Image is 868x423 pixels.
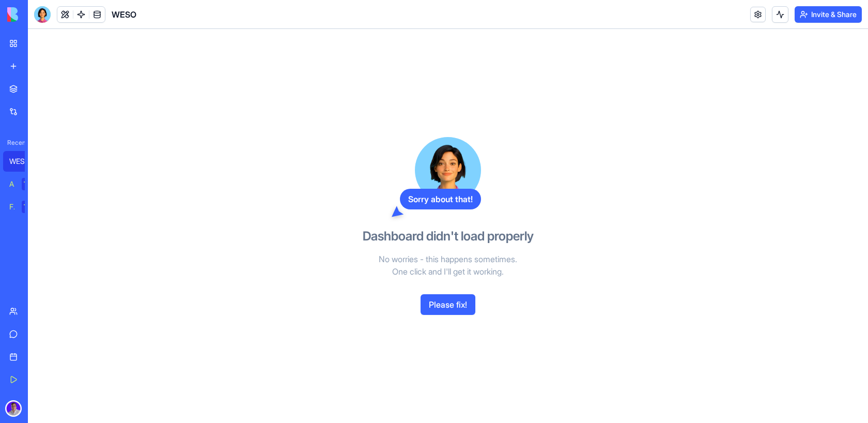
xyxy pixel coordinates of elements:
[22,178,38,190] div: TRY
[7,7,71,22] img: logo
[400,189,481,209] div: Sorry about that!
[22,201,38,213] div: TRY
[3,197,44,217] a: Feedback FormTRY
[112,8,136,21] span: WESO
[5,400,22,417] img: IMG_0551_vqnkfw.jpg
[329,253,567,278] p: No worries - this happens sometimes. One click and I'll get it working.
[795,6,862,23] button: Invite & Share
[3,151,44,172] a: WESO
[421,294,475,315] button: Please fix!
[363,228,534,245] h3: Dashboard didn't load properly
[3,139,25,147] span: Recent
[9,179,14,189] div: AI Logo Generator
[9,202,14,212] div: Feedback Form
[3,174,44,194] a: AI Logo GeneratorTRY
[9,156,38,167] div: WESO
